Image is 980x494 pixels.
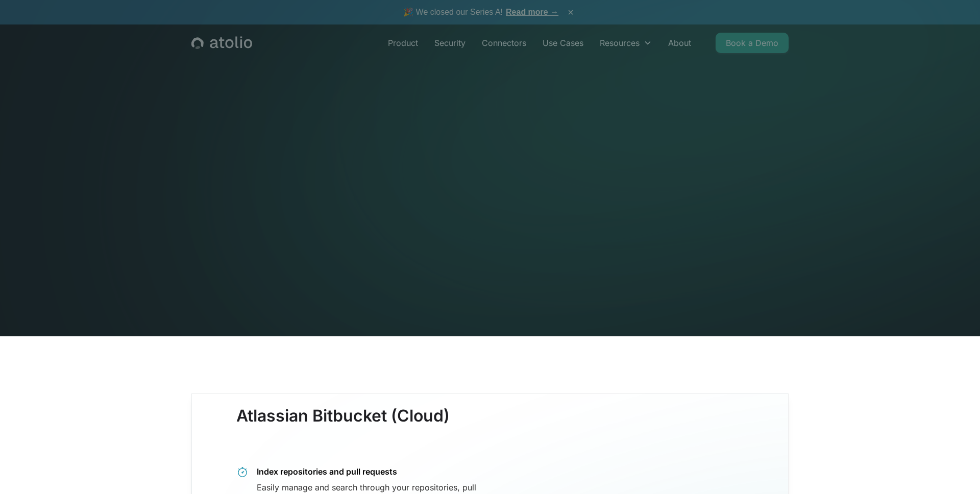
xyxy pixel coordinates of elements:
h3: Atlassian Bitbucket (Cloud) [236,406,450,446]
a: Book a Demo [716,33,789,53]
a: Connectors [474,33,534,53]
div: Resources [600,37,640,49]
span: 🎉 We closed our Series A! [403,6,558,18]
a: Use Cases [534,33,592,53]
a: home [191,36,252,50]
a: Read more → [506,8,558,16]
div: Index repositories and pull requests [257,466,510,477]
button: × [565,7,577,18]
div: Resources [592,33,660,53]
a: About [660,33,699,53]
a: Product [380,33,426,53]
a: Security [426,33,474,53]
